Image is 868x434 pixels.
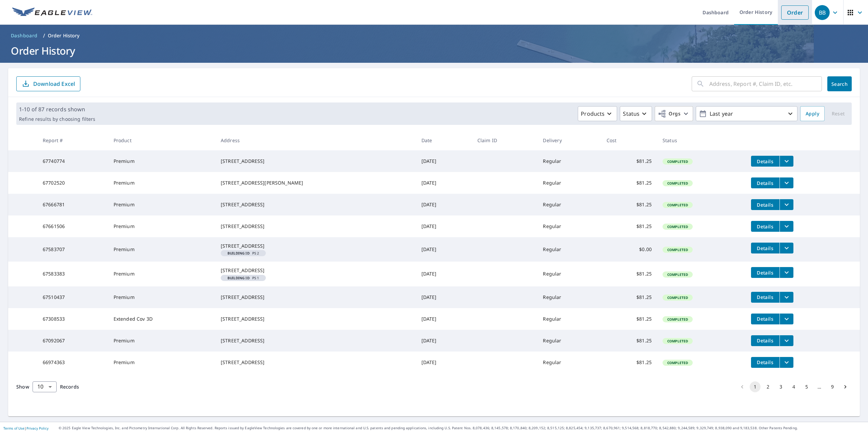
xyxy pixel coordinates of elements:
td: [DATE] [416,286,472,308]
td: $81.25 [601,150,657,172]
span: Completed [663,224,692,229]
td: $81.25 [601,194,657,215]
th: Product [108,130,215,150]
button: detailsBtn-67661506 [751,221,780,232]
p: Products [581,110,605,118]
div: [STREET_ADDRESS] [221,267,411,274]
em: Building ID [228,251,250,255]
th: Cost [601,130,657,150]
a: Dashboard [8,30,40,41]
td: Premium [108,262,215,286]
p: Download Excel [33,80,75,88]
a: Privacy Policy [26,426,48,431]
nav: pagination navigation [736,381,852,392]
td: Premium [108,172,215,194]
button: Search [827,76,852,91]
p: Status [623,110,639,118]
span: Details [755,359,775,365]
span: Apply [806,110,819,118]
input: Address, Report #, Claim ID, etc. [709,74,822,93]
button: Go to page 3 [775,381,786,392]
a: Order [781,5,809,20]
td: $81.25 [601,330,657,352]
button: detailsBtn-67583707 [751,243,780,253]
td: [DATE] [416,330,472,352]
span: Details [755,245,775,251]
div: [STREET_ADDRESS] [221,158,411,165]
div: [STREET_ADDRESS] [221,223,411,230]
td: 67092067 [37,330,108,352]
td: [DATE] [416,237,472,262]
td: Regular [537,352,601,373]
td: Premium [108,215,215,237]
div: [STREET_ADDRESS] [221,201,411,208]
td: 67583707 [37,237,108,262]
td: $81.25 [601,215,657,237]
td: Premium [108,194,215,215]
span: Details [755,294,775,300]
td: Regular [537,150,601,172]
button: Go to next page [840,381,851,392]
p: Refine results by choosing filters [19,116,95,122]
button: Go to page 4 [788,381,799,392]
button: filesDropdownBtn-67308533 [780,314,793,324]
td: 67583383 [37,262,108,286]
td: Regular [537,237,601,262]
th: Delivery [537,130,601,150]
div: 10 [33,377,57,396]
td: Regular [537,172,601,194]
button: Go to page 2 [763,381,773,392]
td: 67740774 [37,150,108,172]
span: Orgs [658,110,680,118]
li: / [43,32,45,40]
td: 67308533 [37,308,108,330]
td: Premium [108,286,215,308]
th: Address [215,130,416,150]
th: Status [657,130,746,150]
span: Completed [663,360,692,365]
td: 67702520 [37,172,108,194]
td: 67661506 [37,215,108,237]
div: BB [815,5,830,20]
div: [STREET_ADDRESS] [221,243,411,249]
button: filesDropdownBtn-67092067 [780,335,793,346]
span: PS 2 [223,251,263,255]
button: filesDropdownBtn-66974363 [780,357,793,368]
button: Download Excel [16,76,80,91]
p: Order History [48,32,80,39]
td: [DATE] [416,352,472,373]
button: Go to page 9 [827,381,838,392]
td: [DATE] [416,215,472,237]
span: Details [755,316,775,322]
td: Regular [537,330,601,352]
th: Report # [37,130,108,150]
button: detailsBtn-67510437 [751,292,780,303]
span: Details [755,158,775,165]
button: Orgs [655,106,693,121]
td: Premium [108,352,215,373]
div: [STREET_ADDRESS] [221,359,411,366]
button: filesDropdownBtn-67666781 [780,199,793,210]
button: page 1 [750,381,761,392]
a: Terms of Use [3,426,24,431]
button: filesDropdownBtn-67740774 [780,156,793,167]
span: Search [833,81,846,87]
td: $0.00 [601,237,657,262]
button: Products [578,106,617,121]
td: [DATE] [416,262,472,286]
td: $81.25 [601,262,657,286]
p: | [3,426,48,430]
button: detailsBtn-66974363 [751,357,780,368]
td: Regular [537,194,601,215]
button: Last year [696,106,797,121]
td: Regular [537,262,601,286]
div: [STREET_ADDRESS] [221,337,411,344]
td: [DATE] [416,308,472,330]
button: filesDropdownBtn-67661506 [780,221,793,232]
div: [STREET_ADDRESS][PERSON_NAME] [221,180,411,186]
td: [DATE] [416,172,472,194]
p: 1-10 of 87 records shown [19,105,95,113]
td: [DATE] [416,194,472,215]
td: $81.25 [601,286,657,308]
span: Details [755,337,775,344]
